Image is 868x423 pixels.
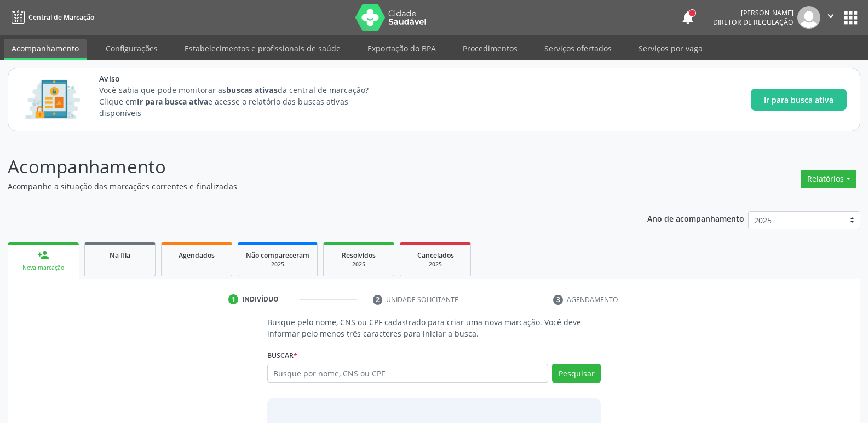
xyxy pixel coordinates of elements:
[28,13,94,22] span: Central de Marcação
[246,251,309,260] span: Não compareceram
[228,294,238,304] div: 1
[751,89,847,111] button: Ir para busca ativa
[8,181,605,192] p: Acompanhe a situação das marcações correntes e finalizadas
[342,251,376,260] span: Resolvidos
[647,211,744,225] p: Ano de acompanhamento
[820,6,841,29] button: 
[267,316,601,339] p: Busque pelo nome, CNS ou CPF cadastrado para criar uma nova marcação. Você deve informar pelo men...
[408,260,463,269] div: 2025
[417,251,454,260] span: Cancelados
[110,251,130,260] span: Na fila
[246,260,309,269] div: 2025
[713,18,794,27] span: Diretor de regulação
[631,39,710,58] a: Serviços por vaga
[15,264,71,272] div: Nova marcação
[331,260,386,269] div: 2025
[360,39,444,58] a: Exportação do BPA
[713,8,794,18] div: [PERSON_NAME]
[99,84,389,119] p: Você sabia que pode monitorar as da central de marcação? Clique em e acesse o relatório das busca...
[552,364,601,383] button: Pesquisar
[177,39,348,58] a: Estabelecimentos e profissionais de saúde
[797,6,820,29] img: img
[242,294,279,304] div: Indivíduo
[8,8,94,26] a: Central de Marcação
[841,8,860,27] button: apps
[4,39,87,60] a: Acompanhamento
[537,39,619,58] a: Serviços ofertados
[764,94,833,106] span: Ir para busca ativa
[179,251,215,260] span: Agendados
[37,249,49,261] div: person_add
[8,153,605,181] p: Acompanhamento
[99,73,389,84] span: Aviso
[267,347,297,364] label: Buscar
[137,96,208,107] strong: Ir para busca ativa
[680,10,695,25] button: notifications
[226,85,277,95] strong: buscas ativas
[267,364,548,383] input: Busque por nome, CNS ou CPF
[21,75,84,124] img: Imagem de CalloutCard
[455,39,525,58] a: Procedimentos
[801,170,856,188] button: Relatórios
[825,10,837,22] i: 
[98,39,165,58] a: Configurações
